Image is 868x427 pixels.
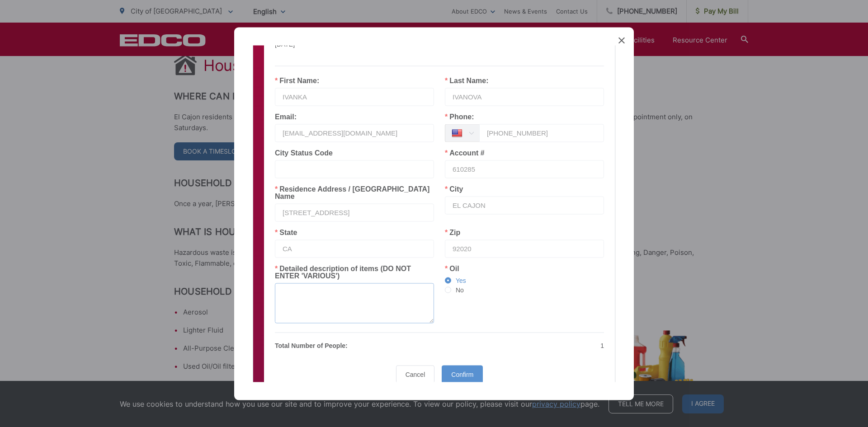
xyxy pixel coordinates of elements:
[275,124,434,142] input: example@mail.com
[445,77,488,84] label: Last Name:
[275,185,434,200] label: Residence Address / [GEOGRAPHIC_DATA] Name
[275,265,434,279] label: Detailed description of items (DO NOT ENTER 'VARIOUS')
[275,340,434,351] p: Total Number of People:
[275,77,319,84] label: First Name:
[406,371,425,378] span: Cancel
[479,124,604,142] input: (201) 555 0123
[275,113,297,120] label: Email:
[275,149,333,156] label: City Status Code
[451,371,473,378] span: Confirm
[445,113,474,120] label: Phone:
[451,277,466,284] span: Yes
[445,185,463,192] label: City
[275,229,297,236] label: State
[445,265,459,272] label: Oil
[445,149,485,156] label: Account #
[445,229,460,236] label: Zip
[451,286,464,293] span: No
[445,340,604,351] p: 1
